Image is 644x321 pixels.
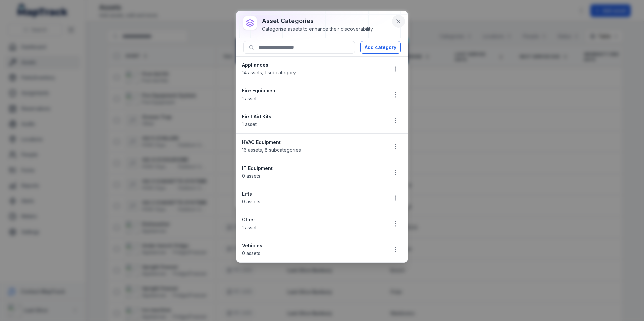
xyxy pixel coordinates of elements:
span: 1 asset [242,224,257,230]
span: 0 assets [242,199,260,204]
strong: Lifts [242,191,383,197]
strong: Vehicles [242,242,383,249]
span: 0 assets [242,173,260,179]
span: 0 assets [242,250,260,256]
strong: IT Equipment [242,165,383,172]
span: 14 assets , 1 subcategory [242,70,296,75]
span: 1 asset [242,95,257,101]
span: 16 assets , 8 subcategories [242,147,301,153]
h3: asset categories [262,16,374,26]
strong: HVAC Equipment [242,139,383,146]
strong: First Aid Kits [242,113,383,120]
strong: Fire Equipment [242,87,383,94]
button: Add category [360,41,401,54]
span: 1 asset [242,121,257,127]
strong: Appliances [242,62,383,68]
div: Categorise assets to enhance their discoverability. [262,26,374,33]
strong: Other [242,216,383,223]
